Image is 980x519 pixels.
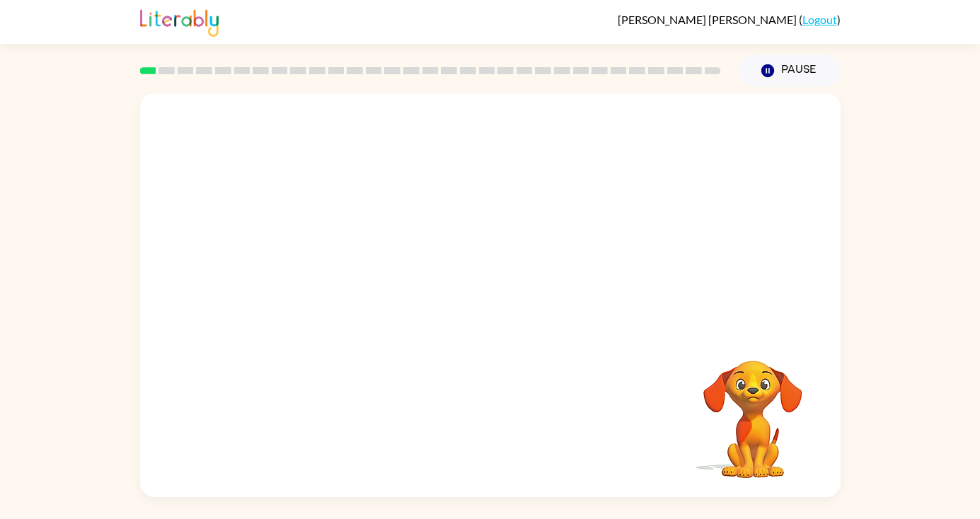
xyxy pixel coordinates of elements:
div: ( ) [618,13,841,26]
button: Pause [738,54,841,87]
img: Literably [140,6,219,37]
a: Logout [802,13,837,26]
video: Your browser must support playing .mp4 files to use Literably. Please try using another browser. [682,339,824,480]
span: [PERSON_NAME] [PERSON_NAME] [618,13,799,26]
